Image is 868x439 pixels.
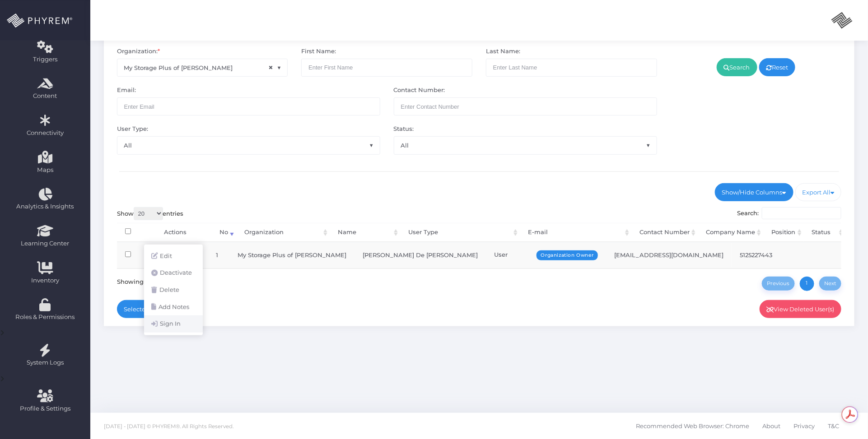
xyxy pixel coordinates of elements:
input: Enter Last Name [486,59,657,77]
a: Selected [117,300,161,318]
th: Organization: activate to sort column ascending [236,223,330,242]
select: Showentries [134,207,163,220]
th: User Type: activate to sort column ascending [400,223,520,242]
span: System Logs [6,358,84,367]
span: Connectivity [6,129,84,138]
label: User Type: [117,125,148,134]
span: All [394,136,657,154]
a: Export All [795,183,842,201]
td: [PERSON_NAME] De [PERSON_NAME] [355,242,486,268]
span: × [268,63,273,73]
span: Learning Center [6,239,84,248]
label: Status: [394,125,414,134]
span: Privacy [793,417,815,436]
span: Content [6,92,84,101]
label: Organization: [117,47,160,56]
th: Position: activate to sort column ascending [763,223,804,242]
label: Search: [737,207,842,220]
a: Add Notes [144,299,203,316]
input: Search: [762,207,841,220]
span: Profile & Settings [20,404,70,413]
td: 5125227443 [732,242,798,268]
input: Enter Email [117,97,380,116]
th: Status: activate to sort column ascending [804,223,845,242]
label: Email: [117,86,136,95]
a: Sign In [144,315,203,333]
label: Contact Number: [394,86,445,95]
th: Name: activate to sort column ascending [330,223,400,242]
span: Triggers [6,55,84,64]
label: Show entries [117,207,184,220]
a: View Deleted User(s) [760,300,842,318]
a: Delete [144,282,203,299]
th: Company Name: activate to sort column ascending [698,223,763,242]
div: User [494,250,598,259]
span: About [762,417,780,436]
input: Enter First Name [301,59,472,77]
span: Roles & Permissions [6,313,84,322]
span: T&C [828,417,839,436]
td: [EMAIL_ADDRESS][DOMAIN_NAME] [606,242,732,268]
label: First Name: [301,47,336,56]
div: Showing 1 to 1 of 1 entries [117,275,194,286]
th: Contact Number: activate to sort column ascending [631,223,698,242]
a: Search [717,58,757,76]
span: All [117,137,380,154]
span: Maps [37,166,53,175]
span: All [117,136,380,154]
th: E-mail: activate to sort column ascending [520,223,631,242]
a: Edit [144,248,203,265]
span: Inventory [6,276,84,285]
a: Deactivate [144,264,203,282]
td: My Storage Plus of [PERSON_NAME] [229,242,355,268]
span: [DATE] - [DATE] © PHYREM®. All Rights Reserved. [104,423,233,430]
label: Last Name: [486,47,520,56]
th: Actions [139,223,211,242]
span: Recommended Web Browser: Chrome [636,417,749,436]
span: All [394,137,657,154]
span: My Storage Plus of [PERSON_NAME] [117,59,288,76]
input: Maximum of 10 digits required [394,97,657,116]
a: 1 [800,277,814,291]
a: Show/Hide Columns [715,183,793,201]
span: Organization Owner [537,250,598,260]
a: Reset [759,58,796,76]
span: Analytics & Insights [6,202,84,211]
th: No: activate to sort column ascending [211,223,236,242]
td: 1 [205,242,229,268]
